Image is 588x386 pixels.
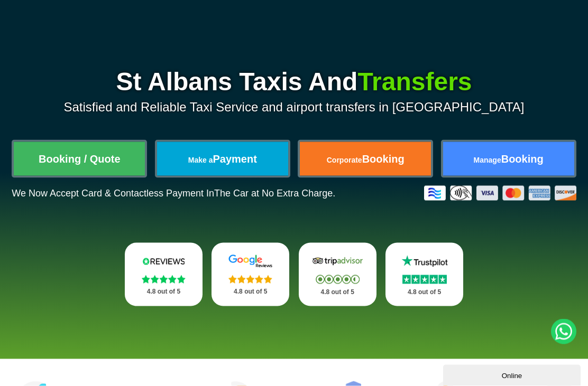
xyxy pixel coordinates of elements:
[424,186,576,201] img: Credit And Debit Cards
[300,142,431,176] a: CorporateBooking
[223,285,278,298] p: 4.8 out of 5
[443,363,583,386] iframe: chat widget
[212,243,289,306] a: Google Stars 4.8 out of 5
[402,275,447,284] img: Stars
[299,243,376,306] a: Tripadvisor Stars 4.8 out of 5
[310,286,365,299] p: 4.8 out of 5
[327,156,362,164] span: Corporate
[214,188,335,199] span: The Car at No Extra Charge.
[357,68,472,96] span: Transfers
[397,286,452,299] p: 4.8 out of 5
[157,142,288,176] a: Make aPayment
[385,243,463,306] a: Trustpilot Stars 4.8 out of 5
[136,285,191,298] p: 4.8 out of 5
[310,255,365,268] img: Tripadvisor
[12,69,576,95] h1: St Albans Taxis And
[12,188,335,199] p: We Now Accept Card & Contactless Payment In
[474,156,501,164] span: Manage
[14,142,145,176] a: Booking / Quote
[125,243,203,306] a: Reviews.io Stars 4.8 out of 5
[136,255,191,268] img: Reviews.io
[443,142,574,176] a: ManageBooking
[397,255,452,268] img: Trustpilot
[316,275,360,284] img: Stars
[188,156,213,164] span: Make a
[12,100,576,115] p: Satisfied and Reliable Taxi Service and airport transfers in [GEOGRAPHIC_DATA]
[228,275,272,284] img: Stars
[142,275,186,284] img: Stars
[223,255,278,268] img: Google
